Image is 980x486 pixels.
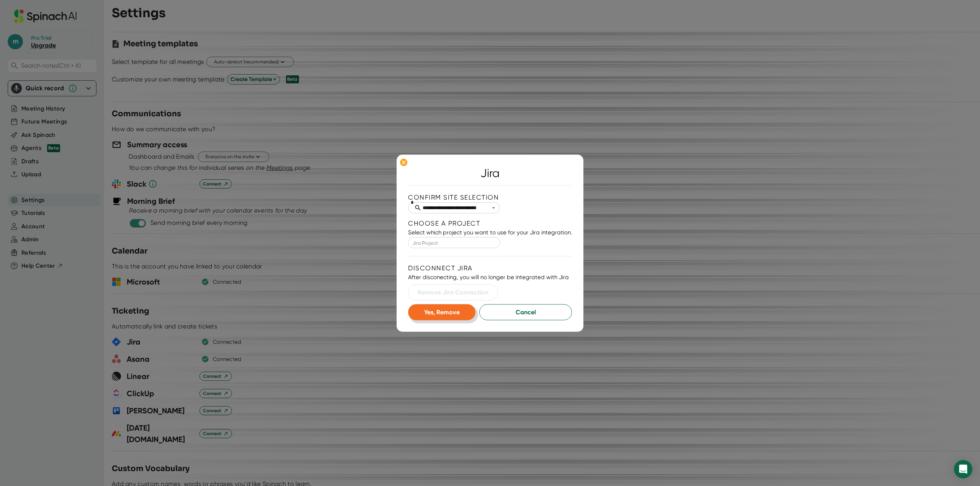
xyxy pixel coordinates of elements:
button: Remove Jira Connection [408,284,498,300]
button: Yes, Remove [408,304,475,320]
div: Jira [480,166,500,179]
div: Confirm Site Selection [408,193,572,201]
input: Jira Project [414,238,494,247]
div: Choose a project [408,219,572,227]
div: Select which project you want to use for your Jira integration. [408,229,572,236]
div: Disconnect Jira [408,264,572,271]
div: After disconecting, you will no longer be integrated with Jira [408,273,572,280]
button: Open [489,203,498,212]
span: Cancel [489,307,562,317]
button: Cancel [479,304,572,320]
span: Remove Jira Connection [418,288,488,297]
span: Yes, Remove [424,308,460,315]
div: Select a project [408,237,500,248]
div: Open Intercom Messenger [954,460,972,478]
